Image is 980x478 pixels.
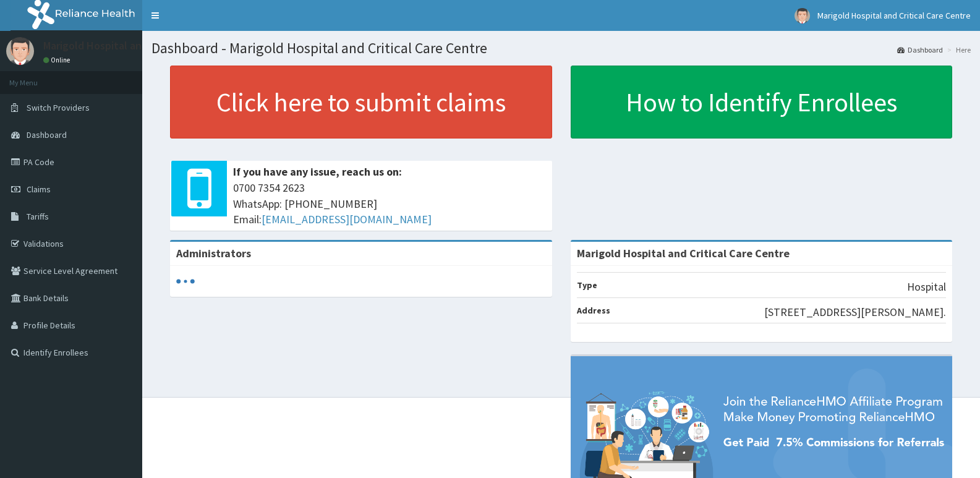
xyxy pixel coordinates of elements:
[27,211,49,222] span: Tariffs
[27,129,67,140] span: Dashboard
[151,40,971,56] h1: Dashboard - Marigold Hospital and Critical Care Centre
[27,102,90,113] span: Switch Providers
[176,246,251,260] b: Administrators
[262,212,432,226] a: [EMAIL_ADDRESS][DOMAIN_NAME]
[27,184,51,195] span: Claims
[907,279,946,295] p: Hospital
[43,40,244,51] p: Marigold Hospital and Critical Care Centre
[43,56,73,64] a: Online
[6,37,34,65] img: User Image
[944,45,971,55] li: Here
[817,10,971,21] span: Marigold Hospital and Critical Care Centre
[764,304,946,320] p: [STREET_ADDRESS][PERSON_NAME].
[233,180,546,228] span: 0700 7354 2623 WhatsApp: [PHONE_NUMBER] Email:
[577,246,790,260] strong: Marigold Hospital and Critical Care Centre
[577,305,610,316] b: Address
[170,66,552,139] a: Click here to submit claims
[233,164,402,179] b: If you have any issue, reach us on:
[571,66,953,139] a: How to Identify Enrollees
[897,45,943,55] a: Dashboard
[176,272,195,291] svg: audio-loading
[577,280,597,291] b: Type
[795,8,810,23] img: User Image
